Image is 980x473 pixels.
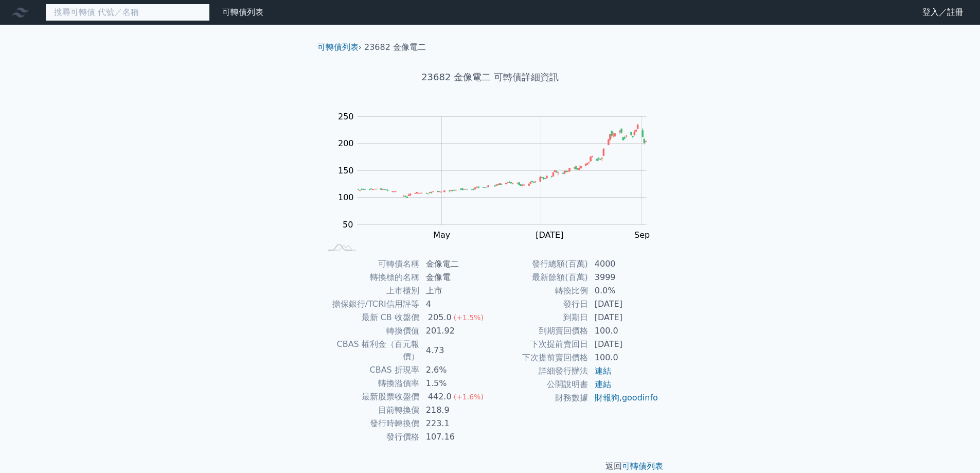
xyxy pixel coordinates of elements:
[595,393,619,402] a: 財報狗
[420,417,490,430] td: 223.1
[589,311,659,324] td: [DATE]
[338,138,354,148] tspan: 200
[343,220,353,230] tspan: 50
[322,390,420,404] td: 最新股票收盤價
[426,311,454,324] div: 205.0
[589,297,659,311] td: [DATE]
[322,417,420,430] td: 發行時轉換價
[490,311,589,324] td: 到期日
[490,324,589,338] td: 到期賣回價格
[589,338,659,351] td: [DATE]
[426,391,454,403] div: 442.0
[420,338,490,363] td: 4.73
[420,284,490,297] td: 上市
[322,324,420,338] td: 轉換價值
[589,351,659,364] td: 100.0
[322,338,420,363] td: CBAS 權利金（百元報價）
[420,324,490,338] td: 201.92
[309,70,671,84] h1: 23682 金像電二 可轉債詳細資訊
[454,393,484,401] span: (+1.6%)
[322,363,420,377] td: CBAS 折現率
[490,364,589,378] td: 詳細發行辦法
[490,391,589,405] td: 財務數據
[490,284,589,297] td: 轉換比例
[322,297,420,311] td: 擔保銀行/TCRI信用評等
[322,271,420,284] td: 轉換標的名稱
[322,404,420,417] td: 目前轉換價
[45,4,210,21] input: 搜尋可轉債 代號／名稱
[490,297,589,311] td: 發行日
[322,311,420,324] td: 最新 CB 收盤價
[420,271,490,284] td: 金像電
[622,461,663,471] a: 可轉債列表
[322,284,420,297] td: 上市櫃別
[589,271,659,284] td: 3999
[338,192,354,202] tspan: 100
[589,324,659,338] td: 100.0
[420,404,490,417] td: 218.9
[536,230,563,240] tspan: [DATE]
[595,366,611,376] a: 連結
[454,313,484,322] span: (+1.5%)
[420,257,490,271] td: 金像電二
[433,230,450,240] tspan: May
[317,41,362,54] li: ›
[490,271,589,284] td: 最新餘額(百萬)
[490,257,589,271] td: 發行總額(百萬)
[338,112,354,121] tspan: 250
[309,460,671,472] p: 返回
[589,284,659,297] td: 0.0%
[222,7,263,17] a: 可轉債列表
[420,430,490,444] td: 107.16
[322,257,420,271] td: 可轉債名稱
[589,257,659,271] td: 4000
[420,377,490,390] td: 1.5%
[634,230,650,240] tspan: Sep
[420,297,490,311] td: 4
[317,42,359,52] a: 可轉債列表
[914,4,972,21] a: 登入／註冊
[622,393,658,402] a: goodinfo
[322,377,420,390] td: 轉換溢價率
[490,351,589,364] td: 下次提前賣回價格
[364,41,426,54] li: 23682 金像電二
[589,391,659,405] td: ,
[333,112,662,261] g: Chart
[338,166,354,176] tspan: 150
[420,363,490,377] td: 2.6%
[490,378,589,391] td: 公開說明書
[595,379,611,389] a: 連結
[322,430,420,444] td: 發行價格
[490,338,589,351] td: 下次提前賣回日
